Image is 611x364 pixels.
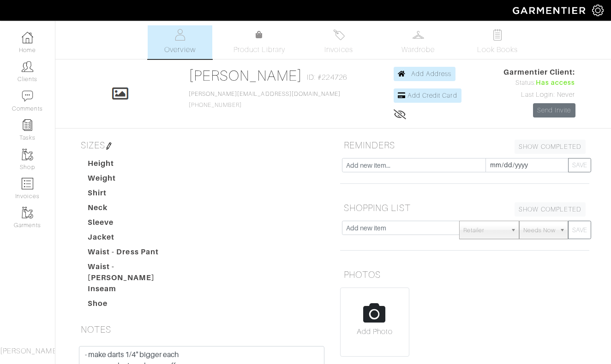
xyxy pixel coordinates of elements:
[81,217,186,232] dt: Sleeve
[503,78,575,88] div: Status:
[568,158,591,172] button: SAVE
[189,91,341,97] a: [PERSON_NAME][EMAIL_ADDRESS][DOMAIN_NAME]
[22,178,33,189] img: orders-icon-0abe47150d42831381b5fb84f609e132dff9fe21cb692f30cb5eec754e2cba89.png
[22,32,33,43] img: dashboard-icon-dbcd8f5a0b271acd01030246c82b418ddd0df26cd7fceb0bd07c9910d44c42f6.png
[306,25,371,59] a: Invoices
[340,265,589,284] h5: PHOTOS
[81,173,186,188] dt: Weight
[22,207,33,218] img: garments-icon-b7da505a4dc4fd61783c78ac3ca0ef83fa9d6f193b1c9dc38574b1d14d53ca28.png
[77,136,326,154] h5: SIZES
[189,91,341,108] span: [PHONE_NUMBER]
[394,67,456,81] a: Add Address
[81,188,186,202] dt: Shirt
[81,158,186,173] dt: Height
[340,136,589,154] h5: REMINDERS
[148,25,212,59] a: Overview
[22,61,33,72] img: clients-icon-6bae9207a08558b7cb47a8932f037763ab4055f8c8b6bfacd5dc20c3e0201464.png
[503,90,575,100] div: Last Login: Never
[592,5,604,16] img: gear-icon-white-bd11855cb880d31180b6d7d6211b90ccbf57a29d726f0c71d8c61bd08dd39cc2.png
[477,44,518,55] span: Look Books
[465,25,530,59] a: Look Books
[81,261,186,283] dt: Waist - [PERSON_NAME]
[81,283,186,298] dt: Inseam
[515,140,586,154] a: SHOW COMPLETED
[81,298,186,313] dt: Shoe
[164,44,195,55] span: Overview
[174,29,186,41] img: basicinfo-40fd8af6dae0f16599ec9e87c0ef1c0a1fdea2edbe929e3d69a839185d80c458.svg
[515,202,586,217] a: SHOW COMPLETED
[105,142,113,150] img: pen-cf24a1663064a2ec1b9c1bd2387e9de7a2fa800b781884d57f21acf72779bad2.png
[77,320,326,339] h5: NOTES
[234,44,286,55] span: Product Library
[401,44,435,55] span: Wardrobe
[189,67,303,84] a: [PERSON_NAME]
[227,29,292,55] a: Product Library
[523,221,556,240] span: Needs Now
[342,221,460,235] input: Add new item
[342,158,486,172] input: Add new item...
[386,25,450,59] a: Wardrobe
[81,247,186,261] dt: Waist - Dress Pant
[463,221,507,240] span: Retailer
[22,119,33,131] img: reminder-icon-8004d30b9f0a5d33ae49ab947aed9ed385cf756f9e5892f1edd6e32f2345188e.png
[340,199,589,217] h5: SHOPPING LIST
[22,149,33,160] img: garments-icon-b7da505a4dc4fd61783c78ac3ca0ef83fa9d6f193b1c9dc38574b1d14d53ca28.png
[568,221,591,239] button: SAVE
[394,88,461,103] a: Add Credit Card
[81,232,186,247] dt: Jacket
[81,202,186,217] dt: Neck
[411,70,452,77] span: Add Address
[333,29,345,41] img: orders-27d20c2124de7fd6de4e0e44c1d41de31381a507db9b33961299e4e07d508b8c.svg
[508,2,592,18] img: garmentier-logo-header-white-b43fb05a5012e4ada735d5af1a66efaba907eab6374d6393d1fbf88cb4ef424d.png
[324,44,353,55] span: Invoices
[307,72,347,83] span: ID: #224726
[413,29,424,41] img: wardrobe-487a4870c1b7c33e795ec22d11cfc2ed9d08956e64fb3008fe2437562e282088.svg
[533,103,575,117] a: Send Invite
[407,92,457,99] span: Add Credit Card
[22,90,33,102] img: comment-icon-a0a6a9ef722e966f86d9cbdc48e553b5cf19dbc54f86b18d962a5391bc8f6eb6.png
[536,78,575,88] span: Has access
[503,67,575,78] span: Garmentier Client:
[492,29,503,41] img: todo-9ac3debb85659649dc8f770b8b6100bb5dab4b48dedcbae339e5042a72dfd3cc.svg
